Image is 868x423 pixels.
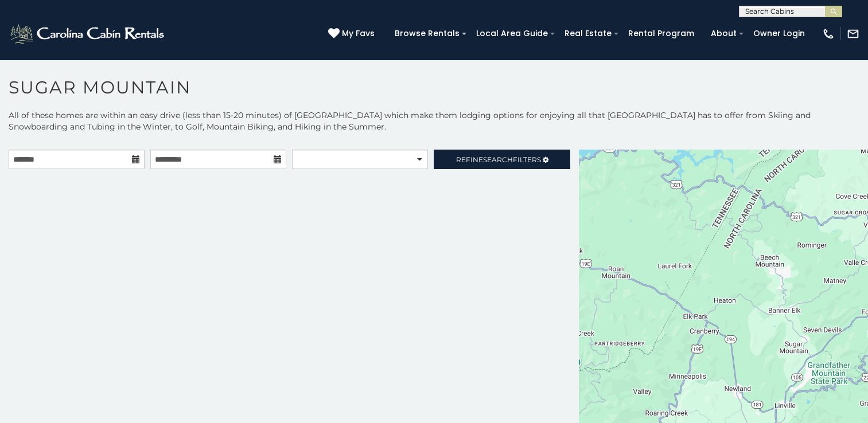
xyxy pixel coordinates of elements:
a: Local Area Guide [470,25,554,42]
a: My Favs [328,28,377,40]
a: RefineSearchFilters [434,150,570,169]
a: Real Estate [559,25,617,42]
span: My Favs [342,28,375,40]
a: Rental Program [622,25,700,42]
a: Browse Rentals [389,25,465,42]
img: phone-regular-white.png [822,28,835,40]
span: Refine Filters [456,155,541,164]
a: Owner Login [748,25,811,42]
a: About [705,25,742,42]
img: mail-regular-white.png [847,28,859,40]
img: White-1-2.png [9,22,168,45]
span: Search [483,155,513,164]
